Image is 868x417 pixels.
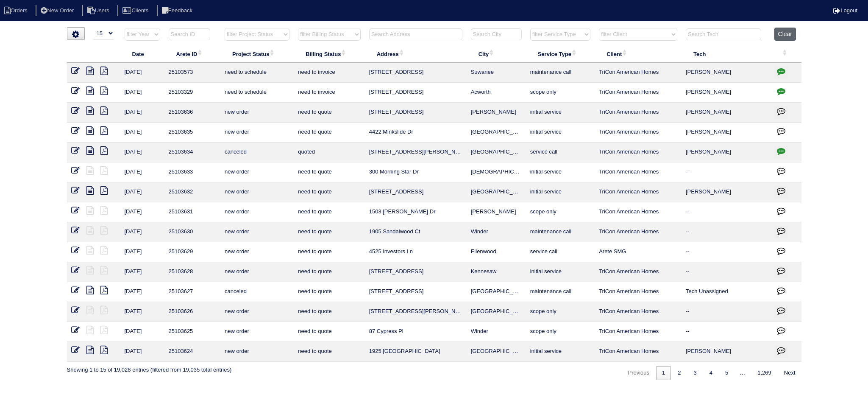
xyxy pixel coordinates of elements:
td: need to quote [294,103,364,123]
td: canceled [220,143,294,162]
li: New Order [36,5,81,17]
td: TriCon American Homes [595,282,682,302]
td: need to quote [294,222,364,242]
td: [STREET_ADDRESS] [365,262,467,282]
td: need to quote [294,123,364,143]
td: [STREET_ADDRESS][PERSON_NAME] [365,302,467,322]
td: [PERSON_NAME] [682,342,770,362]
td: 300 Morning Star Dr [365,162,467,182]
td: new order [220,302,294,322]
td: new order [220,103,294,123]
td: -- [682,262,770,282]
td: need to quote [294,242,364,262]
td: [PERSON_NAME] [682,123,770,143]
a: Clients [117,7,155,14]
td: new order [220,123,294,143]
button: Clear [774,28,796,41]
td: need to quote [294,322,364,342]
td: 25103573 [164,63,220,83]
td: [STREET_ADDRESS] [365,63,467,83]
td: scope only [526,83,595,103]
td: [STREET_ADDRESS] [365,103,467,123]
td: maintenance call [526,282,595,302]
th: Client: activate to sort column ascending [595,45,682,63]
th: Date [120,45,164,63]
th: Address: activate to sort column ascending [365,45,467,63]
input: Search Address [369,28,462,40]
td: need to schedule [220,83,294,103]
td: [DATE] [120,302,164,322]
td: [DATE] [120,123,164,143]
td: 25103627 [164,282,220,302]
td: TriCon American Homes [595,302,682,322]
td: [DATE] [120,262,164,282]
td: initial service [526,123,595,143]
a: 1 [656,366,671,380]
td: TriCon American Homes [595,182,682,202]
th: Service Type: activate to sort column ascending [526,45,595,63]
td: [DATE] [120,282,164,302]
td: new order [220,182,294,202]
td: new order [220,162,294,182]
td: 4422 Minkslide Dr [365,123,467,143]
td: [DATE] [120,322,164,342]
td: [GEOGRAPHIC_DATA] [467,282,526,302]
td: 1925 [GEOGRAPHIC_DATA] [365,342,467,362]
td: -- [682,162,770,182]
td: need to quote [294,342,364,362]
td: -- [682,222,770,242]
td: TriCon American Homes [595,222,682,242]
td: [PERSON_NAME] [682,103,770,123]
td: 25103629 [164,242,220,262]
td: scope only [526,202,595,222]
a: Next [778,366,801,380]
td: 25103628 [164,262,220,282]
td: canceled [220,282,294,302]
td: Winder [467,222,526,242]
td: quoted [294,143,364,162]
td: scope only [526,322,595,342]
td: new order [220,202,294,222]
div: Showing 1 to 15 of 19,028 entries (filtered from 19,035 total entries) [67,362,232,374]
td: scope only [526,302,595,322]
td: need to quote [294,302,364,322]
td: 25103624 [164,342,220,362]
td: 25103626 [164,302,220,322]
td: 25103630 [164,222,220,242]
td: service call [526,143,595,162]
td: 25103625 [164,322,220,342]
td: -- [682,302,770,322]
td: [DATE] [120,143,164,162]
td: new order [220,322,294,342]
td: need to invoice [294,63,364,83]
td: [GEOGRAPHIC_DATA] [467,342,526,362]
td: need to quote [294,282,364,302]
td: new order [220,342,294,362]
td: TriCon American Homes [595,342,682,362]
td: maintenance call [526,63,595,83]
td: TriCon American Homes [595,162,682,182]
td: need to invoice [294,83,364,103]
td: [GEOGRAPHIC_DATA] [467,182,526,202]
td: [DATE] [120,222,164,242]
a: Logout [833,7,857,14]
td: [DATE] [120,242,164,262]
a: 2 [672,366,687,380]
td: 4525 Investors Ln [365,242,467,262]
td: need to quote [294,262,364,282]
th: Arete ID: activate to sort column ascending [164,45,220,63]
td: need to quote [294,162,364,182]
td: [DATE] [120,83,164,103]
td: Kennesaw [467,262,526,282]
td: need to quote [294,182,364,202]
td: Arete SMG [595,242,682,262]
td: new order [220,242,294,262]
td: [DATE] [120,202,164,222]
td: [STREET_ADDRESS] [365,83,467,103]
td: 25103329 [164,83,220,103]
td: 25103632 [164,182,220,202]
li: Feedback [157,5,199,17]
td: initial service [526,262,595,282]
td: initial service [526,182,595,202]
td: TriCon American Homes [595,322,682,342]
